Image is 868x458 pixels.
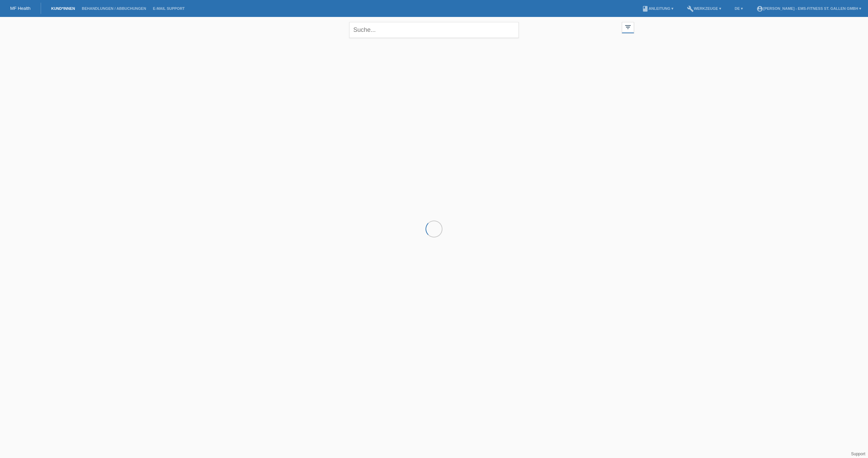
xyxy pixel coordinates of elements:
i: account_circle [756,5,763,12]
a: buildWerkzeuge ▾ [684,6,725,11]
i: build [687,5,694,12]
a: Behandlungen / Abbuchungen [78,6,150,11]
input: Suche... [349,22,519,38]
a: MF Health [10,6,31,11]
a: account_circle[PERSON_NAME] - EMS-Fitness St. Gallen GmbH ▾ [753,6,865,11]
a: bookAnleitung ▾ [638,6,677,11]
i: filter_list [624,23,632,31]
a: DE ▾ [731,6,746,11]
a: E-Mail Support [150,6,188,11]
a: Kund*innen [48,6,78,11]
a: Support [851,452,865,456]
i: book [642,5,649,12]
